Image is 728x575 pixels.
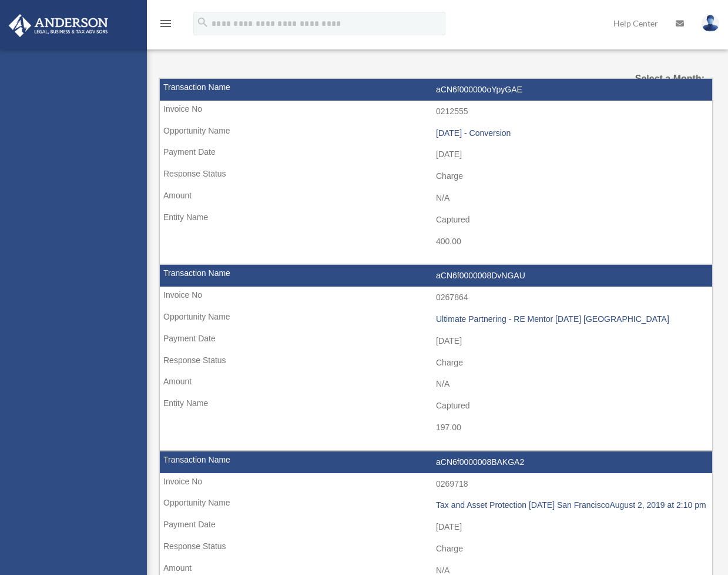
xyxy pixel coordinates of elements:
[160,473,712,496] td: 0269718
[160,265,712,287] td: aCN6f0000008DvNGAU
[160,187,712,210] td: N/A
[160,101,712,123] td: 0212555
[436,128,706,138] div: [DATE] - Conversion
[159,21,173,31] a: menu
[160,538,712,560] td: Charge
[160,231,712,253] td: 400.00
[436,314,706,324] div: Ultimate Partnering - RE Mentor [DATE] [GEOGRAPHIC_DATA]
[630,71,704,87] label: Select a Month:
[160,451,712,474] td: aCN6f0000008BAKGA2
[436,500,706,510] div: Tax and Asset Protection [DATE] San FranciscoAugust 2, 2019 at 2:10 pm
[160,209,712,231] td: Captured
[160,516,712,539] td: [DATE]
[160,352,712,374] td: Charge
[160,373,712,395] td: N/A
[160,287,712,309] td: 0267864
[160,395,712,417] td: Captured
[160,330,712,353] td: [DATE]
[160,417,712,439] td: 197.00
[160,144,712,166] td: [DATE]
[159,16,173,31] i: menu
[196,16,209,29] i: search
[160,79,712,101] td: aCN6f000000oYpyGAE
[160,165,712,188] td: Charge
[702,15,719,32] img: User Pic
[5,14,112,37] img: Anderson Advisors Platinum Portal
